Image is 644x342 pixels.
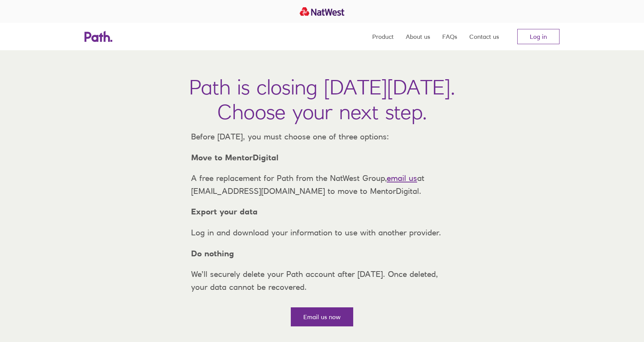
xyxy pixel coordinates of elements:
[291,307,353,326] a: Email us now
[442,23,457,50] a: FAQs
[185,226,459,239] p: Log in and download your information to use with another provider.
[406,23,430,50] a: About us
[185,268,459,293] p: We’ll securely delete your Path account after [DATE]. Once deleted, your data cannot be recovered.
[191,207,258,216] strong: Export your data
[189,75,455,124] h1: Path is closing [DATE][DATE]. Choose your next step.
[185,172,459,197] p: A free replacement for Path from the NatWest Group, at [EMAIL_ADDRESS][DOMAIN_NAME] to move to Me...
[191,249,234,258] strong: Do nothing
[185,130,459,143] p: Before [DATE], you must choose one of three options:
[469,23,499,50] a: Contact us
[372,23,394,50] a: Product
[517,29,560,44] a: Log in
[387,173,417,183] a: email us
[191,153,279,162] strong: Move to MentorDigital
